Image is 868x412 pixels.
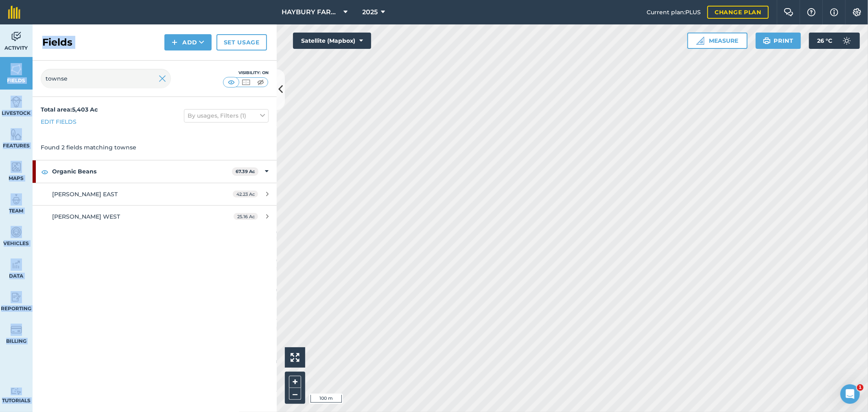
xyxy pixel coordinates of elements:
[216,34,267,50] a: Set usage
[830,7,838,17] img: svg+xml;base64,PHN2ZyB4bWxucz0iaHR0cDovL3d3dy53My5vcmcvMjAwMC9zdmciIHdpZHRoPSIxNyIgaGVpZ2h0PSIxNy...
[256,78,266,86] img: svg+xml;base64,PHN2ZyB4bWxucz0iaHR0cDovL3d3dy53My5vcmcvMjAwMC9zdmciIHdpZHRoPSI1MCIgaGVpZ2h0PSI0MC...
[52,191,118,198] span: [PERSON_NAME] EAST
[234,213,258,220] span: 25.16 Ac
[11,31,22,43] img: svg+xml;base64,PD94bWwgdmVyc2lvbj0iMS4wIiBlbmNvZGluZz0idXRmLTgiPz4KPCEtLSBHZW5lcmF0b3I6IEFkb2JlIE...
[33,135,277,160] div: Found 2 fields matching townse
[11,324,22,336] img: svg+xml;base64,PD94bWwgdmVyc2lvbj0iMS4wIiBlbmNvZGluZz0idXRmLTgiPz4KPCEtLSBHZW5lcmF0b3I6IEFkb2JlIE...
[839,33,855,49] img: svg+xml;base64,PD94bWwgdmVyc2lvbj0iMS4wIiBlbmNvZGluZz0idXRmLTgiPz4KPCEtLSBHZW5lcmF0b3I6IEFkb2JlIE...
[784,8,794,16] img: Two speech bubbles overlapping with the left bubble in the forefront
[11,226,22,238] img: svg+xml;base64,PD94bWwgdmVyc2lvbj0iMS4wIiBlbmNvZGluZz0idXRmLTgiPz4KPCEtLSBHZW5lcmF0b3I6IEFkb2JlIE...
[236,169,255,174] strong: 67.39 Ac
[33,183,277,205] a: [PERSON_NAME] EAST42.23 Ac
[840,384,860,404] iframe: Intercom live chat
[172,37,177,47] img: svg+xml;base64,PHN2ZyB4bWxucz0iaHR0cDovL3d3dy53My5vcmcvMjAwMC9zdmciIHdpZHRoPSIxNCIgaGVpZ2h0PSIyNC...
[11,128,22,140] img: svg+xml;base64,PHN2ZyB4bWxucz0iaHR0cDovL3d3dy53My5vcmcvMjAwMC9zdmciIHdpZHRoPSI1NiIgaGVpZ2h0PSI2MC...
[41,167,48,177] img: svg+xml;base64,PHN2ZyB4bWxucz0iaHR0cDovL3d3dy53My5vcmcvMjAwMC9zdmciIHdpZHRoPSIxOCIgaGVpZ2h0PSIyNC...
[11,96,22,108] img: svg+xml;base64,PD94bWwgdmVyc2lvbj0iMS4wIiBlbmNvZGluZz0idXRmLTgiPz4KPCEtLSBHZW5lcmF0b3I6IEFkb2JlIE...
[293,33,371,49] button: Satellite (Mapbox)
[809,33,860,49] button: 26 °C
[33,160,277,182] div: Organic Beans67.39 Ac
[11,193,22,206] img: svg+xml;base64,PD94bWwgdmVyc2lvbj0iMS4wIiBlbmNvZGluZz0idXRmLTgiPz4KPCEtLSBHZW5lcmF0b3I6IEFkb2JlIE...
[33,206,277,228] a: [PERSON_NAME] WEST25.16 Ac
[11,291,22,303] img: svg+xml;base64,PD94bWwgdmVyc2lvbj0iMS4wIiBlbmNvZGluZz0idXRmLTgiPz4KPCEtLSBHZW5lcmF0b3I6IEFkb2JlIE...
[241,78,251,86] img: svg+xml;base64,PHN2ZyB4bWxucz0iaHR0cDovL3d3dy53My5vcmcvMjAwMC9zdmciIHdpZHRoPSI1MCIgaGVpZ2h0PSI0MC...
[282,7,341,17] span: HAYBURY FARMS INC
[11,161,22,173] img: svg+xml;base64,PHN2ZyB4bWxucz0iaHR0cDovL3d3dy53My5vcmcvMjAwMC9zdmciIHdpZHRoPSI1NiIgaGVpZ2h0PSI2MC...
[159,74,166,83] img: svg+xml;base64,PHN2ZyB4bWxucz0iaHR0cDovL3d3dy53My5vcmcvMjAwMC9zdmciIHdpZHRoPSIyMiIgaGVpZ2h0PSIzMC...
[41,117,77,126] a: Edit fields
[42,36,72,49] h2: Fields
[41,106,98,113] strong: Total area : 5,403 Ac
[763,36,771,46] img: svg+xml;base64,PHN2ZyB4bWxucz0iaHR0cDovL3d3dy53My5vcmcvMjAwMC9zdmciIHdpZHRoPSIxOSIgaGVpZ2h0PSIyNC...
[164,34,212,50] button: Add
[11,63,22,75] img: svg+xml;base64,PHN2ZyB4bWxucz0iaHR0cDovL3d3dy53My5vcmcvMjAwMC9zdmciIHdpZHRoPSI1NiIgaGVpZ2h0PSI2MC...
[852,8,862,16] img: A cog icon
[807,8,816,16] img: A question mark icon
[817,33,832,49] span: 26 ° C
[289,376,301,388] button: +
[8,6,20,19] img: fieldmargin Logo
[233,191,258,197] span: 42.23 Ac
[289,388,301,400] button: –
[11,388,22,395] img: svg+xml;base64,PD94bWwgdmVyc2lvbj0iMS4wIiBlbmNvZGluZz0idXRmLTgiPz4KPCEtLSBHZW5lcmF0b3I6IEFkb2JlIE...
[226,78,236,86] img: svg+xml;base64,PHN2ZyB4bWxucz0iaHR0cDovL3d3dy53My5vcmcvMjAwMC9zdmciIHdpZHRoPSI1MCIgaGVpZ2h0PSI0MC...
[184,109,269,122] button: By usages, Filters (1)
[41,69,171,88] input: Search
[52,213,120,220] span: [PERSON_NAME] WEST
[223,70,269,76] div: Visibility: On
[647,8,701,17] span: Current plan : PLUS
[696,37,704,45] img: Ruler icon
[756,33,801,49] button: Print
[687,33,748,49] button: Measure
[52,160,232,182] strong: Organic Beans
[857,384,864,391] span: 1
[363,7,378,17] span: 2025
[291,353,300,362] img: Four arrows, one pointing top left, one top right, one bottom right and the last bottom left
[11,259,22,271] img: svg+xml;base64,PD94bWwgdmVyc2lvbj0iMS4wIiBlbmNvZGluZz0idXRmLTgiPz4KPCEtLSBHZW5lcmF0b3I6IEFkb2JlIE...
[707,6,769,19] a: Change plan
